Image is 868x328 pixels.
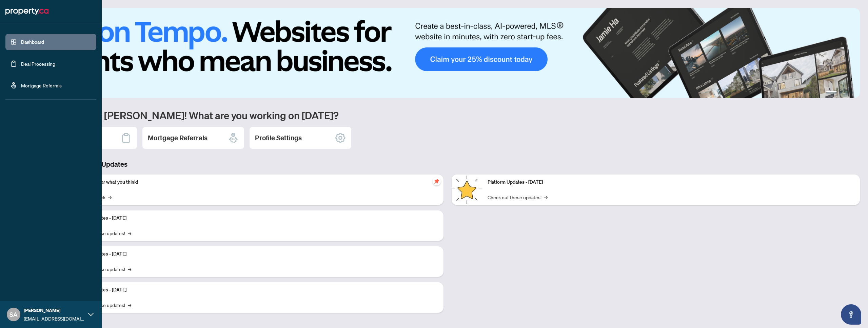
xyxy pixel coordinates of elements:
[71,214,438,222] p: Platform Updates - [DATE]
[5,6,48,17] img: logo
[35,109,860,122] h1: Welcome back [PERSON_NAME]! What are you working on [DATE]?
[128,301,131,309] span: →
[488,193,548,201] a: Check out these updates!→
[9,310,18,319] span: SA
[21,82,62,88] a: Mortgage Referrals
[826,91,837,94] button: 1
[108,193,112,201] span: →
[850,91,853,94] button: 4
[845,91,848,94] button: 3
[35,160,860,169] h3: Brokerage & Industry Updates
[452,175,482,205] img: Platform Updates - June 23, 2025
[433,177,441,185] span: pushpin
[840,91,842,94] button: 2
[71,250,438,258] p: Platform Updates - [DATE]
[21,61,55,67] a: Deal Processing
[488,179,854,186] p: Platform Updates - [DATE]
[841,304,861,325] button: Open asap
[148,133,208,143] h2: Mortgage Referrals
[21,39,44,45] a: Dashboard
[35,8,860,98] img: Slide 0
[128,265,131,273] span: →
[544,193,548,201] span: →
[71,179,438,186] p: We want to hear what you think!
[128,229,131,237] span: →
[255,133,302,143] h2: Profile Settings
[71,286,438,294] p: Platform Updates - [DATE]
[24,307,85,314] span: [PERSON_NAME]
[24,315,85,322] span: [EMAIL_ADDRESS][DOMAIN_NAME]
